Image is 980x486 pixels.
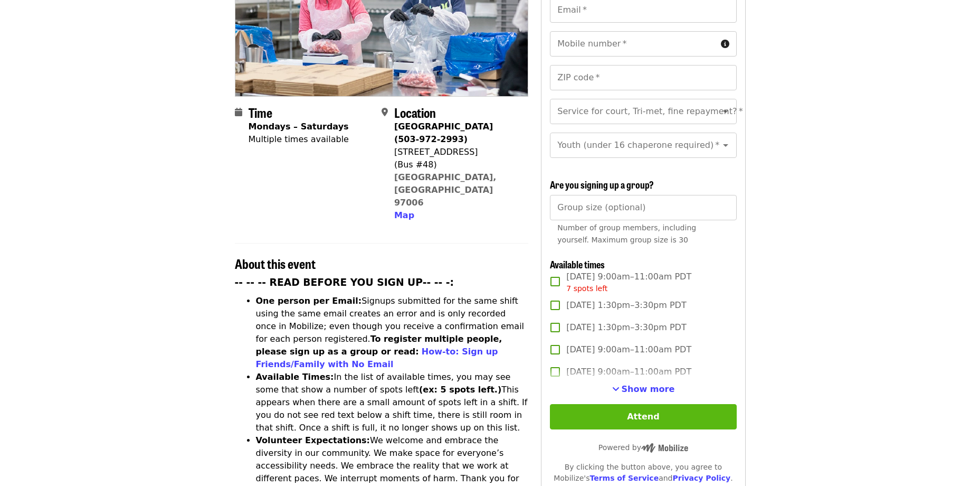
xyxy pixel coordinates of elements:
span: Available times [550,257,605,271]
span: 7 spots left [566,284,607,293]
span: Location [394,103,436,121]
input: [object Object] [550,195,736,220]
span: [DATE] 1:30pm–3:30pm PDT [566,299,686,312]
strong: -- -- -- READ BEFORE YOU SIGN UP-- -- -: [235,277,454,288]
strong: Mondays – Saturdays [249,121,349,132]
span: Time [249,103,272,121]
span: Map [394,210,414,220]
strong: Volunteer Expectations: [256,435,370,445]
i: map-marker-alt icon [382,107,388,117]
a: [GEOGRAPHIC_DATA], [GEOGRAPHIC_DATA] 97006 [394,172,497,208]
button: See more timeslots [612,383,675,396]
span: About this event [235,254,316,273]
i: circle-info icon [721,39,729,49]
li: Signups submitted for the same shift using the same email creates an error and is only recorded o... [256,295,529,371]
span: [DATE] 9:00am–11:00am PDT [566,366,691,378]
span: Powered by [598,443,688,452]
li: In the list of available times, you may see some that show a number of spots left This appears wh... [256,371,529,434]
strong: (ex: 5 spots left.) [419,385,501,395]
i: calendar icon [235,107,242,117]
button: Attend [550,404,736,429]
span: [DATE] 9:00am–11:00am PDT [566,270,691,294]
span: Are you signing up a group? [550,177,654,191]
span: [DATE] 1:30pm–3:30pm PDT [566,321,686,334]
a: Terms of Service [589,474,659,482]
strong: One person per Email: [256,296,362,306]
a: Privacy Policy [672,474,730,482]
button: Open [718,138,733,153]
div: (Bus #48) [394,158,520,171]
span: Number of group members, including yourself. Maximum group size is 30 [557,223,696,244]
strong: Available Times: [256,372,334,382]
button: Map [394,209,414,222]
div: Multiple times available [249,133,349,146]
input: ZIP code [550,65,736,90]
div: [STREET_ADDRESS] [394,146,520,158]
img: Powered by Mobilize [641,443,688,453]
a: How-to: Sign up Friends/Family with No Email [256,347,498,369]
strong: To register multiple people, please sign up as a group or read: [256,334,502,357]
button: Open [718,104,733,119]
strong: [GEOGRAPHIC_DATA] (503-972-2993) [394,121,493,144]
span: [DATE] 9:00am–11:00am PDT [566,343,691,356]
span: Show more [622,384,675,394]
input: Mobile number [550,31,716,57]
